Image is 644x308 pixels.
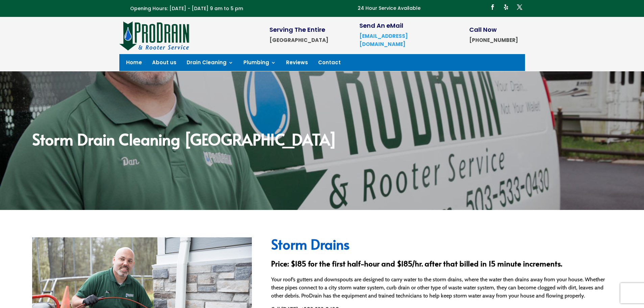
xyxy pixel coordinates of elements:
span: Call Now [469,25,497,34]
a: Follow on Yelp [501,2,511,13]
a: Reviews [286,60,308,68]
p: 24 Hour Service Available [358,4,421,13]
h3: Price: $185 for the first half-hour and $185/hr. after that billed in 15 minute increments. [271,260,612,270]
a: Follow on X [514,2,525,13]
h2: Storm Drains [271,237,612,254]
span: Send An eMail [359,21,403,30]
a: [EMAIL_ADDRESS][DOMAIN_NAME] [359,32,408,48]
img: site-logo-100h [119,20,190,51]
strong: [GEOGRAPHIC_DATA] [269,37,328,44]
a: Drain Cleaning [187,60,233,68]
a: Home [126,60,142,68]
a: About us [152,60,176,68]
strong: [PHONE_NUMBER] [469,37,518,44]
p: Your roof’s gutters and downspouts are designed to carry water to the storm drains, where the wat... [271,276,612,300]
span: Serving The Entire [269,25,325,34]
h2: Storm Drain Cleaning [GEOGRAPHIC_DATA] [32,131,612,150]
a: Plumbing [243,60,276,68]
a: Contact [318,60,341,68]
span: Opening Hours: [DATE] - [DATE] 9 am to 5 pm [130,5,243,12]
a: Follow on Facebook [487,2,498,13]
